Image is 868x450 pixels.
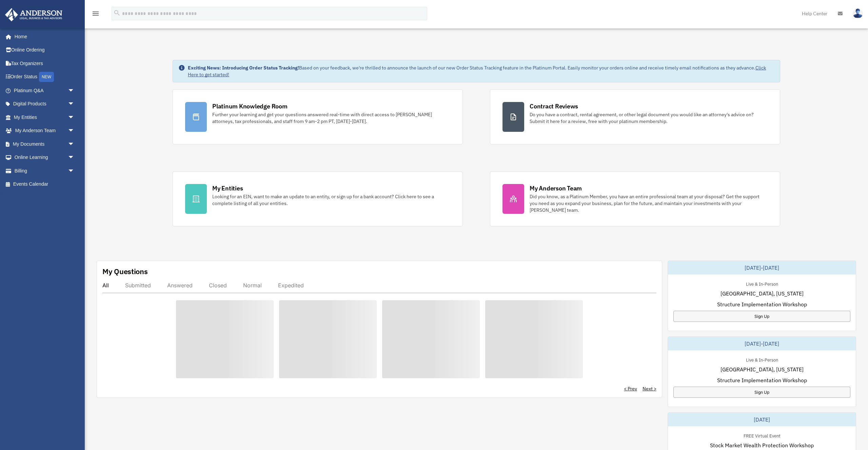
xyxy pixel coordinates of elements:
div: Further your learning and get your questions answered real-time with direct access to [PERSON_NAM... [212,111,450,125]
div: Closed [209,282,227,289]
div: FREE Virtual Event [738,432,786,439]
i: search [113,9,121,17]
a: Online Ordering [5,43,85,57]
div: [DATE] [668,413,856,426]
a: My Documentsarrow_drop_down [5,137,85,151]
span: Structure Implementation Workshop [717,376,807,384]
a: Order StatusNEW [5,70,85,84]
a: Next > [643,385,656,392]
div: Do you have a contract, rental agreement, or other legal document you would like an attorney's ad... [530,111,768,125]
div: Did you know, as a Platinum Member, you have an entire professional team at your disposal? Get th... [530,193,768,213]
div: Normal [243,282,262,289]
div: Live & In-Person [741,356,784,363]
a: My Anderson Teamarrow_drop_down [5,124,85,138]
div: Platinum Knowledge Room [212,102,288,110]
span: [GEOGRAPHIC_DATA], [US_STATE] [721,289,804,298]
span: arrow_drop_down [68,151,81,165]
div: My Anderson Team [530,184,582,192]
div: All [102,282,109,289]
a: My Anderson Team Did you know, as a Platinum Member, you have an entire professional team at your... [490,171,780,226]
span: Structure Implementation Workshop [717,300,807,308]
div: My Entities [212,184,243,192]
span: Stock Market Wealth Protection Workshop [710,441,814,449]
span: arrow_drop_down [68,124,81,138]
div: Based on your feedback, we're thrilled to announce the launch of our new Order Status Tracking fe... [188,64,774,78]
a: menu [92,12,100,18]
div: My Questions [102,266,148,277]
span: arrow_drop_down [68,97,81,111]
a: My Entitiesarrow_drop_down [5,110,85,124]
span: arrow_drop_down [68,110,81,124]
div: [DATE]-[DATE] [668,337,856,350]
span: arrow_drop_down [68,84,81,98]
div: Contract Reviews [530,102,578,110]
span: arrow_drop_down [68,164,81,178]
div: NEW [39,72,54,82]
i: menu [92,9,100,18]
div: Expedited [278,282,304,289]
span: arrow_drop_down [68,137,81,151]
a: Tax Organizers [5,57,85,70]
a: Platinum Knowledge Room Further your learning and get your questions answered real-time with dire... [173,89,463,144]
a: Sign Up [673,311,850,322]
img: User Pic [853,8,863,18]
div: Looking for an EIN, want to make an update to an entity, or sign up for a bank account? Click her... [212,193,450,207]
a: < Prev [624,385,637,392]
a: My Entities Looking for an EIN, want to make an update to an entity, or sign up for a bank accoun... [173,171,463,226]
a: Events Calendar [5,178,85,191]
div: Answered [167,282,193,289]
a: Billingarrow_drop_down [5,164,85,178]
span: [GEOGRAPHIC_DATA], [US_STATE] [721,365,804,373]
img: Anderson Advisors Platinum Portal [3,8,64,21]
a: Contract Reviews Do you have a contract, rental agreement, or other legal document you would like... [490,89,780,144]
div: [DATE]-[DATE] [668,261,856,274]
div: Live & In-Person [741,280,784,287]
div: Submitted [125,282,151,289]
a: Platinum Q&Aarrow_drop_down [5,84,85,97]
a: Home [5,30,81,43]
a: Digital Productsarrow_drop_down [5,97,85,111]
a: Online Learningarrow_drop_down [5,151,85,164]
a: Click Here to get started! [188,65,766,78]
a: Sign Up [673,387,850,398]
strong: Exciting News: Introducing Order Status Tracking! [188,65,299,71]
